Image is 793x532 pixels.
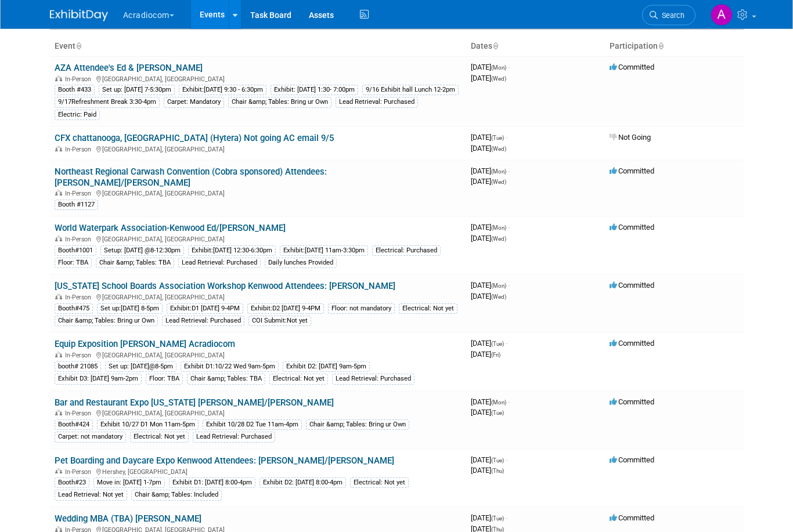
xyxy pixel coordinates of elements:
a: AZA Attendee's Ed & [PERSON_NAME] [55,63,203,74]
span: (Mon) [491,169,506,175]
div: Exhibit: [DATE] 1:30- 7:00pm [271,85,358,96]
div: 9/16 Exhibit hall Lunch 12-2pm [362,85,459,96]
a: [US_STATE] School Boards Association Workshop Kenwood Attendees: [PERSON_NAME] [55,281,395,292]
span: [DATE] [471,223,510,232]
span: [DATE] [471,514,507,523]
div: Lead Retrieval: Purchased [162,316,244,327]
span: (Tue) [491,458,504,464]
a: Search [642,5,695,26]
div: Setup: [DATE] @8-12:30pm [100,246,184,256]
div: Electrical: Not yet [350,478,409,488]
span: [DATE] [471,466,504,475]
div: [GEOGRAPHIC_DATA], [GEOGRAPHIC_DATA] [55,408,462,418]
div: Booth#1001 [55,246,96,256]
span: In-Person [65,236,95,244]
div: Floor: not mandatory [328,304,395,314]
div: Booth#23 [55,478,89,488]
div: Lead Retrieval: Purchased [336,97,418,108]
div: Booth#475 [55,304,93,314]
th: Event [50,37,466,57]
div: Set up: [DATE] 7-5:30pm [99,85,175,96]
span: In-Person [65,294,95,302]
div: Exhibit D2: [DATE] 8:00-4pm [259,478,346,488]
span: (Wed) [491,179,506,186]
div: Exhibit:D1 [DATE] 9-4PM [167,304,243,314]
th: Participation [605,37,744,57]
span: (Wed) [491,294,506,301]
span: (Mon) [491,225,506,231]
div: Carpet: not mandatory [55,432,126,443]
div: Booth #1127 [55,200,98,211]
span: (Wed) [491,76,506,82]
span: [DATE] [471,398,510,407]
div: Floor: TBA [146,374,183,385]
div: Chair &amp; Tables: Bring ur Own [228,97,331,108]
a: Bar and Restaurant Expo [US_STATE] [PERSON_NAME]/[PERSON_NAME] [55,398,334,408]
span: [DATE] [471,74,506,83]
img: In-Person Event [55,190,62,196]
a: Sort by Participation Type [658,42,664,51]
div: Exhibit:D2 [DATE] 9-4PM [247,304,324,314]
span: [DATE] [471,281,510,290]
a: Sort by Event Name [75,42,81,51]
span: [DATE] [471,167,510,176]
div: Daily lunches Provided [265,258,337,269]
div: Chair &amp; Tables: TBA [187,374,265,385]
span: (Wed) [491,236,506,243]
div: Exhibit 10/27 D1 Mon 11am-5pm [97,420,199,430]
span: (Mon) [491,65,506,71]
span: In-Person [65,190,95,198]
span: Committed [610,63,654,72]
div: [GEOGRAPHIC_DATA], [GEOGRAPHIC_DATA] [55,234,462,244]
span: [DATE] [471,178,506,186]
span: [DATE] [471,133,507,142]
span: Committed [610,456,654,465]
span: Committed [610,167,654,176]
span: In-Person [65,469,95,476]
div: Electrical: Not yet [269,374,328,385]
span: [DATE] [471,144,506,153]
span: [DATE] [471,234,506,243]
a: Pet Boarding and Daycare Expo Kenwood Attendees: [PERSON_NAME]/[PERSON_NAME] [55,456,394,466]
span: - [508,167,510,176]
span: (Mon) [491,283,506,289]
span: (Wed) [491,146,506,153]
span: (Tue) [491,341,504,348]
div: Chair &amp; Tables: Bring ur Own [306,420,409,430]
div: [GEOGRAPHIC_DATA], [GEOGRAPHIC_DATA] [55,292,462,302]
span: (Fri) [491,352,500,359]
div: Hershey, [GEOGRAPHIC_DATA] [55,467,462,476]
span: In-Person [65,76,95,84]
span: - [506,133,507,142]
img: In-Person Event [55,146,62,152]
div: Exhibit:[DATE] 9:30 - 6:30pm [179,85,266,96]
a: Wedding MBA (TBA) [PERSON_NAME] [55,514,201,524]
div: Exhibit D1:10/22 Wed 9am-5pm [181,362,279,372]
span: Committed [610,223,654,232]
span: (Tue) [491,516,504,522]
div: Exhibit D1: [DATE] 8:00-4pm [169,478,255,488]
div: Exhibit D2: [DATE] 9am-5pm [283,362,370,372]
span: Search [658,11,684,20]
a: World Waterpark Association-Kenwood Ed/[PERSON_NAME] [55,223,286,234]
div: Booth #433 [55,85,95,96]
span: [DATE] [471,339,507,348]
div: [GEOGRAPHIC_DATA], [GEOGRAPHIC_DATA] [55,189,462,198]
span: Committed [610,398,654,407]
div: Set up:[DATE] 8-5pm [97,304,163,314]
a: CFX chattanooga, [GEOGRAPHIC_DATA] (Hytera) Not going AC email 9/5 [55,133,334,144]
span: - [506,514,507,523]
span: (Thu) [491,468,504,475]
span: Committed [610,339,654,348]
img: Anthony Cataldo [711,4,733,26]
div: Move in: [DATE] 1-7pm [93,478,165,488]
img: ExhibitDay [50,10,108,21]
div: [GEOGRAPHIC_DATA], [GEOGRAPHIC_DATA] [55,74,462,84]
div: Electrical: Not yet [399,304,457,314]
div: Electric: Paid [55,110,100,121]
img: In-Person Event [55,469,62,475]
div: Lead Retrieval: Purchased [332,374,414,385]
div: Electrical: Not yet [130,432,189,443]
img: In-Person Event [55,236,62,242]
a: Northeast Regional Carwash Convention (Cobra sponsored) Attendees: [PERSON_NAME]/[PERSON_NAME] [55,167,327,189]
